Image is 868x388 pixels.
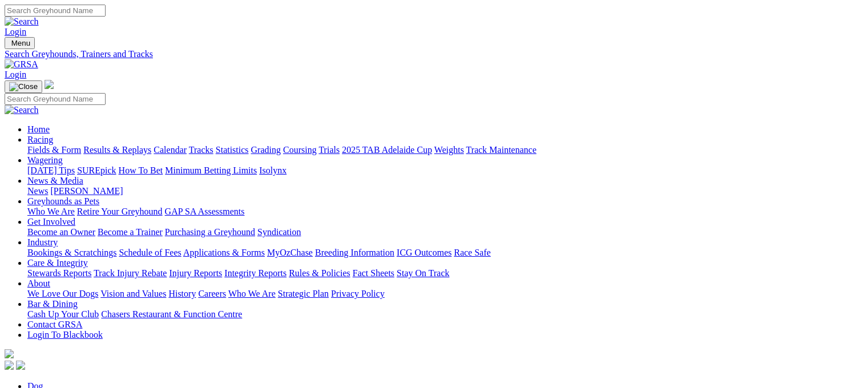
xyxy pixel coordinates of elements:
[251,145,281,155] a: Grading
[183,248,265,257] a: Applications & Forms
[165,227,255,237] a: Purchasing a Greyhound
[27,237,58,247] a: Industry
[27,217,75,227] a: Get Involved
[16,361,25,370] img: twitter.svg
[5,59,38,70] img: GRSA
[5,70,26,79] a: Login
[27,299,78,309] a: Bar & Dining
[27,186,48,196] a: News
[27,268,91,278] a: Stewards Reports
[77,165,116,175] a: SUREpick
[5,49,863,59] a: Search Greyhounds, Trainers and Tracks
[5,17,39,27] img: Search
[119,165,163,175] a: How To Bet
[331,289,385,298] a: Privacy Policy
[5,349,14,358] img: logo-grsa-white.png
[27,309,863,320] div: Bar & Dining
[5,93,106,105] input: Search
[216,145,249,155] a: Statistics
[198,289,226,298] a: Careers
[27,227,863,237] div: Get Involved
[9,82,38,91] img: Close
[5,5,106,17] input: Search
[228,289,276,298] a: Who We Are
[168,289,196,298] a: History
[11,39,30,47] span: Menu
[27,165,75,175] a: [DATE] Tips
[27,145,81,155] a: Fields & Form
[397,248,451,257] a: ICG Outcomes
[278,289,329,298] a: Strategic Plan
[154,145,187,155] a: Calendar
[5,37,35,49] button: Toggle navigation
[27,289,98,298] a: We Love Our Dogs
[165,165,257,175] a: Minimum Betting Limits
[27,207,75,216] a: Who We Are
[318,145,340,155] a: Trials
[27,186,863,196] div: News & Media
[101,309,242,319] a: Chasers Restaurant & Function Centre
[454,248,490,257] a: Race Safe
[27,268,863,278] div: Care & Integrity
[27,227,95,237] a: Become an Owner
[45,80,54,89] img: logo-grsa-white.png
[5,361,14,370] img: facebook.svg
[27,165,863,176] div: Wagering
[27,196,99,206] a: Greyhounds as Pets
[27,309,99,319] a: Cash Up Your Club
[5,27,26,37] a: Login
[169,268,222,278] a: Injury Reports
[27,258,88,268] a: Care & Integrity
[189,145,213,155] a: Tracks
[27,155,63,165] a: Wagering
[27,207,863,217] div: Greyhounds as Pets
[119,248,181,257] a: Schedule of Fees
[224,268,286,278] a: Integrity Reports
[315,248,394,257] a: Breeding Information
[27,145,863,155] div: Racing
[165,207,245,216] a: GAP SA Assessments
[83,145,151,155] a: Results & Replays
[27,248,116,257] a: Bookings & Scratchings
[353,268,394,278] a: Fact Sheets
[434,145,464,155] a: Weights
[397,268,449,278] a: Stay On Track
[100,289,166,298] a: Vision and Values
[5,80,42,93] button: Toggle navigation
[27,248,863,258] div: Industry
[50,186,123,196] a: [PERSON_NAME]
[77,207,163,216] a: Retire Your Greyhound
[342,145,432,155] a: 2025 TAB Adelaide Cup
[27,330,103,339] a: Login To Blackbook
[27,135,53,144] a: Racing
[283,145,317,155] a: Coursing
[466,145,536,155] a: Track Maintenance
[27,124,50,134] a: Home
[5,105,39,115] img: Search
[27,176,83,185] a: News & Media
[27,289,863,299] div: About
[98,227,163,237] a: Become a Trainer
[27,320,82,329] a: Contact GRSA
[94,268,167,278] a: Track Injury Rebate
[259,165,286,175] a: Isolynx
[289,268,350,278] a: Rules & Policies
[27,278,50,288] a: About
[257,227,301,237] a: Syndication
[267,248,313,257] a: MyOzChase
